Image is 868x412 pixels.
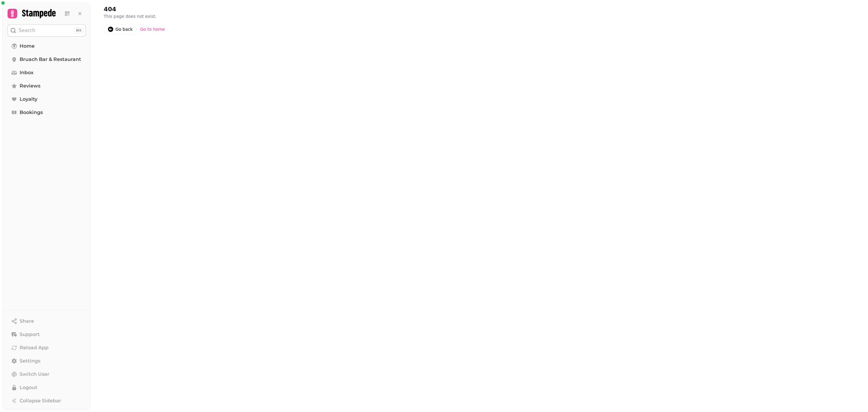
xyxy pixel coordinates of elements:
[8,53,86,65] a: Bruach Bar & Restaurant
[104,24,137,34] a: Go back
[8,93,86,105] a: Loyalty
[20,109,43,116] span: Bookings
[8,342,86,354] button: Reload App
[20,371,49,378] span: Switch User
[8,355,86,367] a: Settings
[104,5,219,13] h2: 404
[20,69,33,76] span: Inbox
[20,318,34,325] span: Share
[19,27,35,34] p: Search
[20,344,49,351] span: Reload App
[8,395,86,407] button: Collapse Sidebar
[20,397,61,404] span: Collapse Sidebar
[137,24,168,34] a: Go to home
[140,26,165,32] div: Go to home
[20,331,40,338] span: Support
[20,56,81,63] span: Bruach Bar & Restaurant
[8,40,86,52] a: Home
[8,80,86,92] a: Reviews
[115,26,133,32] div: Go back
[20,384,37,391] span: Logout
[20,96,37,103] span: Loyalty
[8,382,86,394] button: Logout
[8,368,86,380] button: Switch User
[8,328,86,341] button: Support
[8,106,86,119] a: Bookings
[8,24,86,36] button: Search⌘K
[20,43,35,50] span: Home
[74,27,83,34] div: ⌘K
[8,67,86,79] a: Inbox
[20,82,40,90] span: Reviews
[8,315,86,327] button: Share
[104,13,258,19] p: This page does not exist.
[20,357,40,365] span: Settings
